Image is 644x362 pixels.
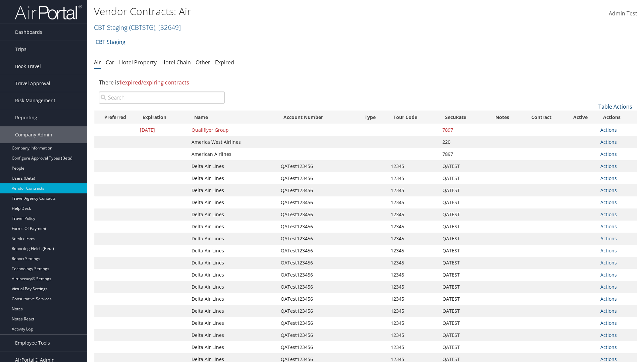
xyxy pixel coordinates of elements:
[486,111,519,124] th: Notes: activate to sort column ascending
[188,124,277,136] td: Qualiflyer Group
[387,221,439,233] td: 12345
[188,269,277,281] td: Delta Air Lines
[600,151,617,157] a: Actions
[277,329,359,341] td: QATest123456
[277,221,359,233] td: QATest123456
[15,58,41,75] span: Book Travel
[439,111,486,124] th: SecuRate: activate to sort column ascending
[387,257,439,269] td: 12345
[600,199,617,205] a: Actions
[439,184,486,196] td: QATEST
[600,139,617,145] a: Actions
[277,341,359,353] td: QATest123456
[439,269,486,281] td: QATEST
[600,175,617,181] a: Actions
[277,293,359,305] td: QATest123456
[277,245,359,257] td: QATest123456
[277,281,359,293] td: QATest123456
[277,111,359,124] th: Account Number: activate to sort column ascending
[439,196,486,208] td: QATEST
[94,73,637,92] div: There is
[277,269,359,281] td: QATest123456
[188,172,277,184] td: Delta Air Lines
[277,172,359,184] td: QATest123456
[600,296,617,302] a: Actions
[94,111,137,124] th: Preferred: activate to sort column ascending
[387,293,439,305] td: 12345
[600,235,617,242] a: Actions
[188,160,277,172] td: Delta Air Lines
[188,305,277,317] td: Delta Air Lines
[277,305,359,317] td: QATest123456
[439,172,486,184] td: QATEST
[439,208,486,221] td: QATEST
[600,332,617,338] a: Actions
[439,233,486,245] td: QATEST
[94,59,101,66] a: Air
[15,92,55,109] span: Risk Management
[439,317,486,329] td: QATEST
[387,317,439,329] td: 12345
[387,172,439,184] td: 12345
[609,10,637,17] span: Admin Test
[564,111,597,124] th: Active: activate to sort column ascending
[188,208,277,221] td: Delta Air Lines
[439,245,486,257] td: QATEST
[119,79,189,86] span: expired/expiring contracts
[439,136,486,148] td: 220
[215,59,234,66] a: Expired
[439,281,486,293] td: QATEST
[439,160,486,172] td: QATEST
[15,41,26,58] span: Trips
[188,111,277,124] th: Name: activate to sort column ascending
[188,233,277,245] td: Delta Air Lines
[188,245,277,257] td: Delta Air Lines
[15,126,52,143] span: Company Admin
[277,208,359,221] td: QATest123456
[439,341,486,353] td: QATEST
[600,271,617,278] a: Actions
[15,4,82,20] img: airportal-logo.png
[155,23,181,32] span: , [ 32649 ]
[129,23,155,32] span: ( CBTSTG )
[600,320,617,326] a: Actions
[106,59,114,66] a: Car
[600,344,617,350] a: Actions
[600,187,617,193] a: Actions
[277,233,359,245] td: QATest123456
[387,111,439,124] th: Tour Code: activate to sort column ascending
[439,329,486,341] td: QATEST
[119,79,122,86] strong: 1
[196,59,210,66] a: Other
[15,24,42,41] span: Dashboards
[439,148,486,160] td: 7897
[387,281,439,293] td: 12345
[387,160,439,172] td: 12345
[600,223,617,230] a: Actions
[277,160,359,172] td: QATest123456
[387,305,439,317] td: 12345
[609,3,637,24] a: Admin Test
[188,257,277,269] td: Delta Air Lines
[387,245,439,257] td: 12345
[387,184,439,196] td: 12345
[387,196,439,208] td: 12345
[188,281,277,293] td: Delta Air Lines
[188,221,277,233] td: Delta Air Lines
[600,247,617,254] a: Actions
[600,308,617,314] a: Actions
[188,341,277,353] td: Delta Air Lines
[161,59,191,66] a: Hotel Chain
[137,111,188,124] th: Expiration: activate to sort column descending
[15,109,37,126] span: Reporting
[99,92,225,104] input: Search
[600,127,617,133] a: Actions
[597,111,637,124] th: Actions
[439,293,486,305] td: QATEST
[188,148,277,160] td: American Airlines
[439,305,486,317] td: QATEST
[15,335,50,351] span: Employee Tools
[439,257,486,269] td: QATEST
[188,184,277,196] td: Delta Air Lines
[387,269,439,281] td: 12345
